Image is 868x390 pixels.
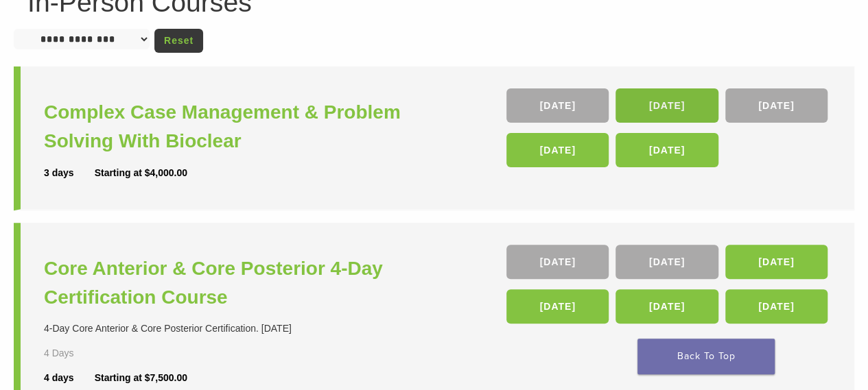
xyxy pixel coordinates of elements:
a: [DATE] [615,289,718,324]
a: [DATE] [506,245,609,279]
a: [DATE] [506,88,609,123]
div: 4 Days [44,346,103,361]
div: 4-Day Core Anterior & Core Posterior Certification. [DATE] [44,321,438,336]
a: [DATE] [615,133,718,167]
div: , , , , [506,88,831,174]
a: [DATE] [725,88,828,123]
a: Core Anterior & Core Posterior 4-Day Certification Course [44,254,438,312]
div: 4 days [44,371,95,385]
div: 3 days [44,166,95,180]
a: [DATE] [725,289,828,324]
a: Back To Top [637,339,775,374]
a: [DATE] [506,133,609,167]
a: Reset [154,29,203,53]
a: [DATE] [506,289,609,324]
div: Starting at $7,500.00 [95,371,187,385]
a: [DATE] [725,245,828,279]
div: , , , , , [506,245,831,330]
div: Starting at $4,000.00 [95,166,187,180]
a: Complex Case Management & Problem Solving With Bioclear [44,98,438,156]
a: [DATE] [615,88,718,123]
a: [DATE] [615,245,718,279]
